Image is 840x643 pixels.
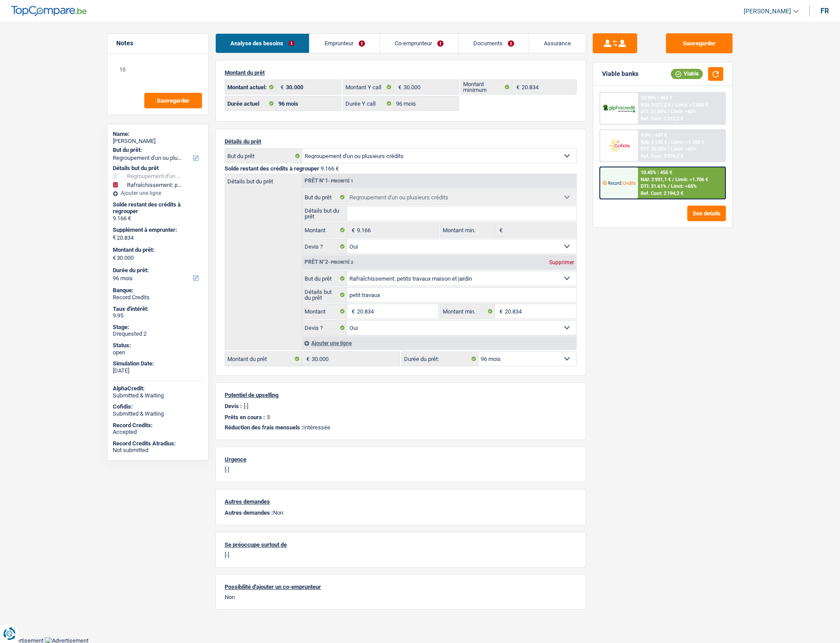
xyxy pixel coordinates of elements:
label: Montant du prêt [225,352,302,366]
div: Ajouter une ligne [113,190,203,196]
p: [-] [225,552,577,558]
span: Limit: >1.100 € [671,139,704,145]
div: Prêt n°2 [302,259,356,265]
span: - Priorité 2 [328,260,353,265]
div: Supprimer [547,260,576,265]
label: Détails but du prêt [302,288,347,302]
span: Limit: <60% [671,109,697,115]
label: But du prêt [225,149,302,163]
p: Urgence [225,456,577,463]
div: Simulation Date: [113,360,203,367]
p: Se préoccupe surtout de [225,541,577,548]
span: € [113,254,116,262]
div: Drequested 2 [113,330,203,337]
button: Sauvegarder [144,93,202,108]
span: NAI: 2 931,1 € [641,177,671,183]
span: / [668,146,670,152]
span: € [495,304,505,318]
div: Ref. Cost: 2 194,2 € [641,191,683,196]
img: Cofidis [602,137,635,154]
label: Montant du prêt: [113,246,201,254]
div: Not submitted [113,447,203,454]
div: Stage: [113,324,203,331]
div: Accepted [113,429,203,436]
div: Ref. Cost: 2 074,2 € [641,153,683,159]
label: Montant Y call [343,80,394,94]
a: Emprunteur [309,34,379,53]
span: / [668,183,670,189]
span: 9.166 € [321,165,339,172]
div: Solde restant des crédits à regrouper [113,201,203,215]
p: Prêts en cours : [225,414,265,421]
span: € [347,223,357,237]
a: Documents [459,34,529,53]
div: Record Credits: [113,422,203,429]
a: Co-emprunteur [380,34,458,53]
label: Détails but du prêt [302,206,347,221]
p: Non [225,594,577,600]
label: Montant [302,223,347,237]
span: - Priorité 1 [328,179,353,183]
span: € [495,223,505,237]
label: Montant minimum [461,80,512,94]
span: € [394,80,404,94]
span: NAI: 3 021,2 € [641,102,671,108]
div: Name: [113,131,203,138]
label: Montant min. [440,304,495,318]
img: AlphaCredit [602,103,635,114]
div: open [113,349,203,356]
label: Détails but du prêt [225,174,302,184]
a: [PERSON_NAME] [737,4,799,19]
label: Montant min. [440,223,495,237]
p: Montant du prêt [225,69,577,76]
div: Viable [671,69,703,79]
div: Taux d'intérêt: [113,306,203,313]
span: € [302,352,312,366]
p: Devis : [225,403,242,409]
span: € [347,304,357,318]
span: € [276,80,286,94]
span: € [512,80,522,94]
span: DTI: 31.09% [641,109,666,115]
span: Solde restant des crédits à regrouper [225,165,319,172]
div: 9.95 [113,312,203,319]
div: [DATE] [113,367,203,374]
div: 10.99% | 463 € [641,95,672,101]
p: 5 [267,414,270,421]
span: / [672,177,674,183]
label: Devis ? [302,321,347,335]
label: Durée actuel [225,96,276,111]
div: Viable banks [602,70,638,78]
div: Cofidis: [113,403,203,410]
span: DTI: 31.61% [641,183,666,189]
span: [PERSON_NAME] [744,8,791,15]
label: Montant [302,304,347,318]
div: Submitted & Waiting [113,392,203,399]
label: But du prêt [302,271,347,286]
h5: Notes [116,40,199,47]
label: But du prêt: [113,147,201,154]
span: Limit: <60% [671,146,697,152]
img: Record Credits [602,175,635,191]
div: Prêt n°1 [302,178,356,184]
span: / [668,139,670,145]
span: DTI: 30.05% [641,146,666,152]
p: [-] [244,403,248,409]
span: / [668,109,670,115]
div: Détails but du prêt [113,165,203,172]
button: See details [687,206,726,221]
div: Submitted & Waiting [113,410,203,417]
span: / [672,102,674,108]
span: Sauvegarder [157,98,190,103]
a: Analyse des besoins [216,34,309,53]
p: Détails du prêt [225,138,577,145]
span: Réduction des frais mensuels : [225,424,303,431]
label: But du prêt [302,190,347,204]
p: Autres demandes [225,498,577,505]
p: [-] [225,466,577,473]
div: [PERSON_NAME] [113,138,203,145]
label: Durée Y call [343,96,394,111]
p: Intéressée [225,424,577,431]
p: Potentiel de upselling [225,392,577,398]
label: Supplément à emprunter: [113,226,201,234]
